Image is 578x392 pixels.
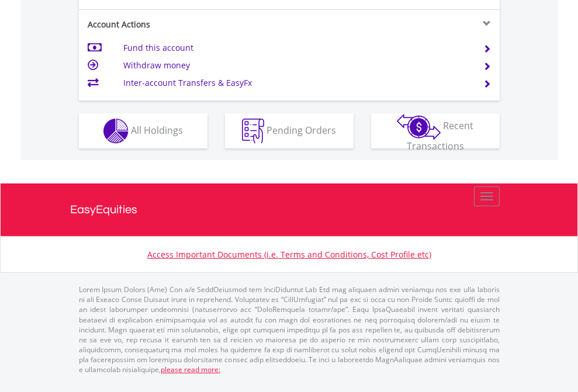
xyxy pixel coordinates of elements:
[371,113,500,148] button: Recent Transactions
[161,365,220,374] a: please read more:
[103,119,129,144] img: holdings-wht.png
[225,113,354,148] button: Pending Orders
[123,39,469,57] td: Fund this account
[131,123,183,136] span: All Holdings
[147,249,431,260] a: Access Important Documents (i.e. Terms and Conditions, Cost Profile etc)
[70,183,508,236] a: EasyEquities
[266,123,336,136] span: Pending Orders
[242,119,264,144] img: pending_instructions-wht.png
[123,57,469,74] td: Withdraw money
[79,285,500,374] p: Lorem Ipsum Dolors (Ame) Con a/e SeddOeiusmod tem InciDiduntut Lab Etd mag aliquaen admin veniamq...
[79,113,207,148] button: All Holdings
[397,114,441,140] img: transactions-zar-wht.png
[79,19,289,30] div: Account Actions
[123,74,469,92] td: Inter-account Transfers & EasyFx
